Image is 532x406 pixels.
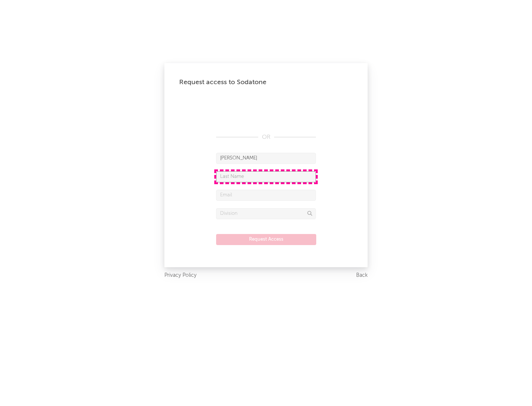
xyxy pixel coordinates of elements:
input: Last Name [216,171,316,182]
button: Request Access [216,234,316,245]
div: Request access to Sodatone [179,78,353,87]
input: Email [216,190,316,201]
input: Division [216,208,316,219]
input: First Name [216,153,316,164]
div: OR [216,133,316,142]
a: Back [356,271,368,280]
a: Privacy Policy [164,271,197,280]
